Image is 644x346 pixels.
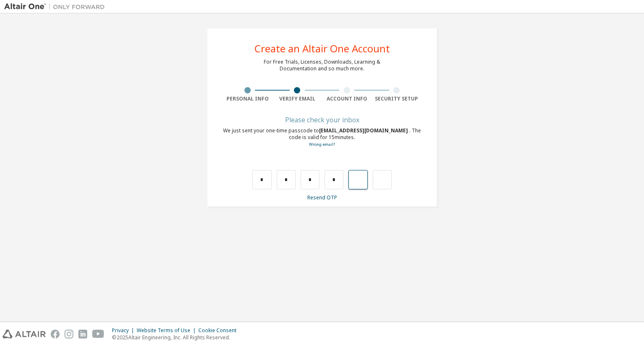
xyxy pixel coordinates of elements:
div: Account Info [322,96,372,102]
a: Go back to the registration form [309,142,335,147]
div: Privacy [112,327,137,334]
div: Cookie Consent [198,327,241,334]
span: [EMAIL_ADDRESS][DOMAIN_NAME] [319,127,409,134]
img: facebook.svg [51,330,60,338]
div: Website Terms of Use [137,327,198,334]
div: Create an Altair One Account [254,44,390,54]
div: We just sent your one-time passcode to . The code is valid for 15 minutes. [223,127,421,148]
img: Altair One [4,3,109,11]
p: © 2025 Altair Engineering, Inc. All Rights Reserved. [112,334,241,341]
div: Verify Email [273,96,322,102]
img: youtube.svg [92,330,104,338]
a: Resend OTP [307,194,337,201]
div: For Free Trials, Licenses, Downloads, Learning & Documentation and so much more. [264,59,380,72]
img: linkedin.svg [78,330,87,338]
div: Personal Info [223,96,273,102]
div: Security Setup [372,96,422,102]
img: instagram.svg [65,330,73,338]
div: Please check your inbox [223,117,421,122]
img: altair_logo.svg [3,330,46,338]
